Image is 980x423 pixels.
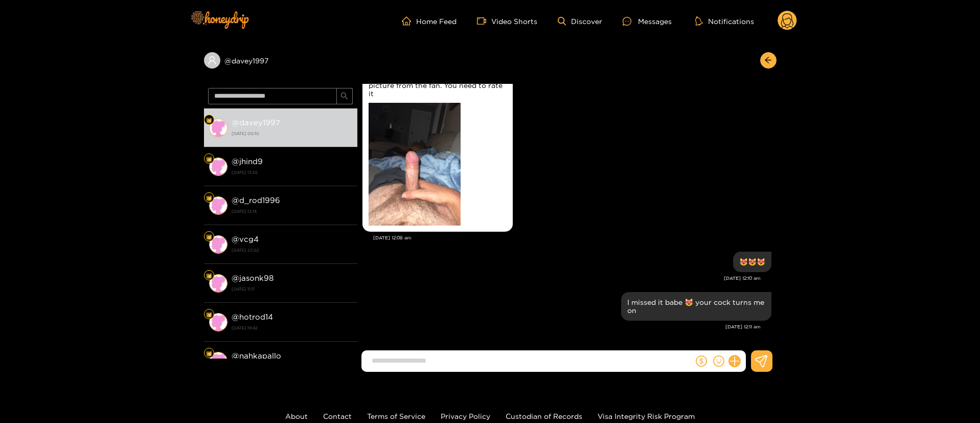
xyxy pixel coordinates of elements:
a: Discover [558,17,602,26]
img: Fan Level [206,311,212,318]
strong: [DATE] 11:11 [232,284,352,294]
strong: @ davey1997 [232,118,280,127]
div: [DATE] 12:08 am [373,234,771,241]
img: Fan Level [206,350,212,357]
span: smile [713,355,724,367]
strong: [DATE] 23:02 [232,246,352,255]
span: video-camera [477,16,491,26]
div: [DATE] 12:10 am [362,275,761,282]
div: @davey1997 [204,52,357,69]
a: Contact [323,412,352,420]
a: Visa Integrity Risk Program [598,412,695,420]
img: Fan Level [206,117,212,123]
a: Custodian of Records [506,412,582,420]
img: Fan Level [206,234,212,240]
strong: [DATE] 12:14 [232,207,352,216]
div: Sep. 25, 12:08 am [362,67,513,232]
div: You've received a payment with a picture from the fan. You need to rate it [369,73,507,98]
div: Sep. 25, 12:11 am [621,292,771,321]
img: Fan Level [206,195,212,201]
div: [DATE] 12:11 am [362,323,761,330]
img: conversation [209,235,227,254]
img: conversation [209,313,227,331]
div: Messages [623,15,672,27]
a: Click to view full content [369,159,461,168]
strong: @ nahkapallo [232,351,281,360]
img: conversation [209,196,227,215]
a: Terms of Service [367,412,425,420]
span: dollar [696,355,707,367]
a: Home Feed [402,16,457,26]
img: conversation [209,274,227,293]
strong: @ d_rod1996 [232,196,280,205]
a: Video Shorts [477,16,537,26]
a: Privacy Policy [441,412,490,420]
a: About [285,412,308,420]
span: search [340,92,348,101]
img: Fan Level [206,273,212,279]
button: search [336,88,353,104]
img: conversation [209,352,227,370]
strong: [DATE] 19:42 [232,323,352,332]
strong: [DATE] 13:55 [232,168,352,177]
strong: @ hotrod14 [232,313,273,321]
span: user [208,56,217,65]
span: home [402,16,416,26]
strong: @ jasonk98 [232,274,274,282]
button: arrow-left [760,52,777,69]
div: Sep. 25, 12:10 am [733,252,771,272]
div: I missed it babe 😻 your cock turns me on [627,298,765,315]
img: conversation [209,158,227,176]
strong: [DATE] 00:10 [232,129,352,138]
span: arrow-left [764,56,772,65]
strong: @ vcg4 [232,235,259,243]
strong: @ jhind9 [232,157,263,166]
img: Fan Level [206,156,212,162]
img: conversation [209,119,227,137]
div: 😻😻😻 [739,258,765,266]
button: dollar [694,353,709,369]
button: Notifications [692,16,757,26]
